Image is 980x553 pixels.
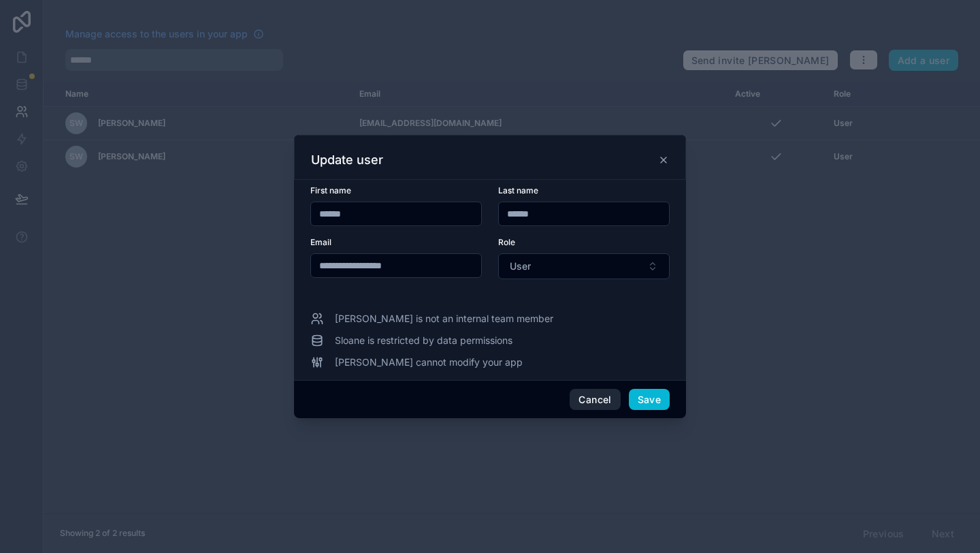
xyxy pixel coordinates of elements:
span: User [510,259,531,273]
span: Role [498,237,515,247]
span: First name [310,185,351,195]
span: [PERSON_NAME] is not an internal team member [335,312,553,326]
button: Save [629,389,670,411]
h3: Update user [311,152,383,168]
button: Cancel [570,389,620,411]
span: [PERSON_NAME] cannot modify your app [335,355,523,369]
span: Email [310,237,331,247]
span: Sloane is restricted by data permissions [335,334,512,347]
button: Select Button [498,253,670,279]
span: Last name [498,185,538,195]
